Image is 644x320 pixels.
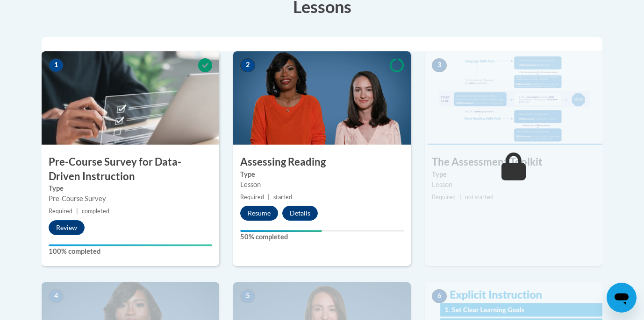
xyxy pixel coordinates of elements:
[432,194,456,201] span: Required
[49,289,64,303] span: 4
[268,194,270,201] span: |
[465,194,494,201] span: not started
[240,230,322,232] div: Your progress
[49,58,64,72] span: 1
[233,51,411,145] img: Course Image
[240,206,278,221] button: Resume
[425,51,602,145] img: Course Image
[432,169,595,180] label: Type
[240,289,255,303] span: 5
[76,208,78,215] span: |
[49,244,212,246] div: Your progress
[282,206,318,221] button: Details
[425,155,602,169] h3: The Assessment Toolkit
[49,246,212,257] label: 100% completed
[233,155,411,169] h3: Assessing Reading
[240,169,404,180] label: Type
[42,155,219,184] h3: Pre-Course Survey for Data-Driven Instruction
[240,180,404,190] div: Lesson
[432,289,447,303] span: 6
[240,232,404,242] label: 50% completed
[49,194,212,204] div: Pre-Course Survey
[49,220,85,235] button: Review
[459,194,461,201] span: |
[82,208,109,215] span: completed
[49,183,212,194] label: Type
[49,208,72,215] span: Required
[432,58,447,72] span: 3
[240,194,264,201] span: Required
[273,194,292,201] span: started
[607,283,637,313] iframe: Button to launch messaging window
[432,180,595,190] div: Lesson
[42,51,219,145] img: Course Image
[240,58,255,72] span: 2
